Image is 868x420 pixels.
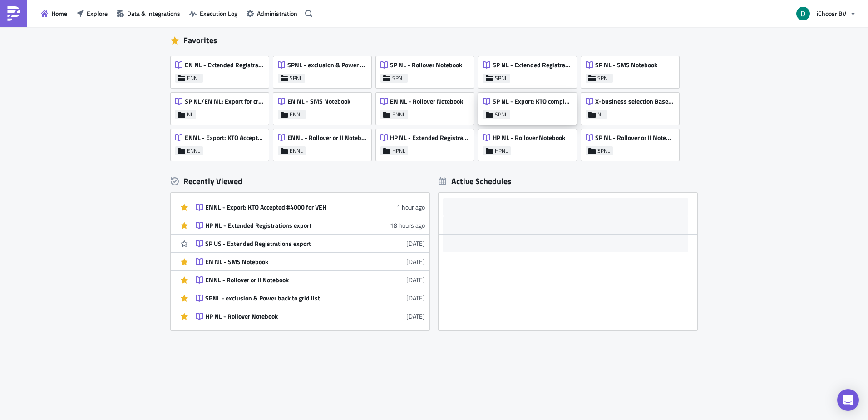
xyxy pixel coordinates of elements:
a: X-business selection Base from ENNLNL [581,88,684,125]
span: ENNL - Export: KTO Accepted #4000 for VEH [185,134,264,142]
a: HP NL - Rollover NotebookHPNL [478,125,581,161]
div: Recently Viewed [171,175,429,188]
time: 2025-08-12T08:24:10Z [406,275,425,285]
button: Data & Integrations [112,6,185,20]
span: HP NL - Extended Registrations export [390,134,469,142]
span: ENNL [187,75,200,82]
span: SP NL - SMS Notebook [595,61,657,69]
time: 2025-08-14T08:06:59Z [397,202,425,212]
div: EN NL - SMS Notebook [205,258,364,266]
div: ENNL - Rollover or II Notebook [205,276,364,284]
div: HP NL - Rollover Notebook [205,312,364,320]
span: EN NL - Rollover Notebook [390,97,463,105]
span: SP NL/EN NL: Export for cross check with CRM VEH [185,97,264,105]
img: Avatar [795,6,811,21]
span: Administration [257,9,297,18]
span: SPNL - exclusion & Power back to grid list [287,61,366,69]
a: SP US - Extended Registrations export[DATE] [196,235,425,252]
span: SP NL - Extended Registrations export [493,61,572,69]
button: Explore [72,6,112,20]
time: 2025-08-11T13:38:58Z [406,293,425,303]
a: EN NL - SMS NotebookENNL [273,88,376,125]
span: SP NL - Rollover or II Notebook [595,134,674,142]
span: SP NL - Rollover Notebook [390,61,462,69]
span: ENNL [290,147,303,155]
button: Execution Log [185,6,242,20]
a: ENNL - Export: KTO Accepted #4000 for VEHENNL [171,125,273,161]
div: SPNL - exclusion & Power back to grid list [205,294,364,302]
time: 2025-08-13T15:18:42Z [390,220,425,230]
time: 2025-08-11T12:16:50Z [406,311,425,321]
span: SPNL [597,75,610,82]
a: ENNL - Export: KTO Accepted #4000 for VEH1 hour ago [196,198,425,216]
a: ENNL - Rollover or II Notebook[DATE] [196,271,425,289]
span: EN NL - SMS Notebook [287,97,350,105]
span: Explore [87,9,108,18]
span: HP NL - Rollover Notebook [493,134,565,142]
a: SPNL - exclusion & Power back to grid list[DATE] [196,289,425,307]
span: Data & Integrations [127,9,180,18]
span: SPNL [597,147,610,155]
time: 2025-08-13T08:02:08Z [406,239,425,248]
a: SP NL - Export: KTO completed/declined #4000 for VEHSPNL [478,88,581,125]
span: NL [597,111,604,118]
span: Home [51,9,67,18]
a: EN NL - SMS Notebook[DATE] [196,253,425,270]
span: SPNL [290,75,302,82]
span: SPNL [495,111,508,118]
span: ENNL [187,147,200,155]
span: NL [187,111,193,118]
a: SP NL - Rollover or II NotebookSPNL [581,125,684,161]
button: Home [36,6,72,20]
span: SPNL [392,75,405,82]
div: ENNL - Export: KTO Accepted #4000 for VEH [205,203,364,211]
button: Administration [242,6,302,20]
a: SPNL - exclusion & Power back to grid listSPNL [273,52,376,88]
span: HPNL [392,147,405,155]
span: Execution Log [200,9,237,18]
a: EN NL - Extended Registrations exportENNL [171,52,273,88]
a: SP NL - SMS NotebookSPNL [581,52,684,88]
div: Active Schedules [439,176,512,186]
a: EN NL - Rollover NotebookENNL [376,88,478,125]
span: ENNL [392,111,405,118]
a: HP NL - Rollover Notebook[DATE] [196,307,425,325]
span: ENNL [290,111,303,118]
div: SP US - Extended Registrations export [205,240,364,248]
img: PushMetrics [6,6,21,21]
div: Open Intercom Messenger [837,389,859,411]
button: iChoosr BV [791,4,861,24]
a: HP NL - Extended Registrations exportHPNL [376,125,478,161]
div: Favorites [171,34,697,47]
span: X-business selection Base from ENNL [595,97,674,105]
a: SP NL - Extended Registrations exportSPNL [478,52,581,88]
a: SP NL/EN NL: Export for cross check with CRM VEHNL [171,88,273,125]
span: SP NL - Export: KTO completed/declined #4000 for VEH [493,97,572,105]
div: HP NL - Extended Registrations export [205,221,364,230]
time: 2025-08-12T10:00:58Z [406,257,425,266]
span: HPNL [495,147,508,155]
span: EN NL - Extended Registrations export [185,61,264,69]
a: HP NL - Extended Registrations export18 hours ago [196,216,425,234]
a: SP NL - Rollover NotebookSPNL [376,52,478,88]
span: iChoosr BV [817,9,846,18]
a: ENNL - Rollover or II NotebookENNL [273,125,376,161]
span: SPNL [495,75,508,82]
span: ENNL - Rollover or II Notebook [287,134,366,142]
